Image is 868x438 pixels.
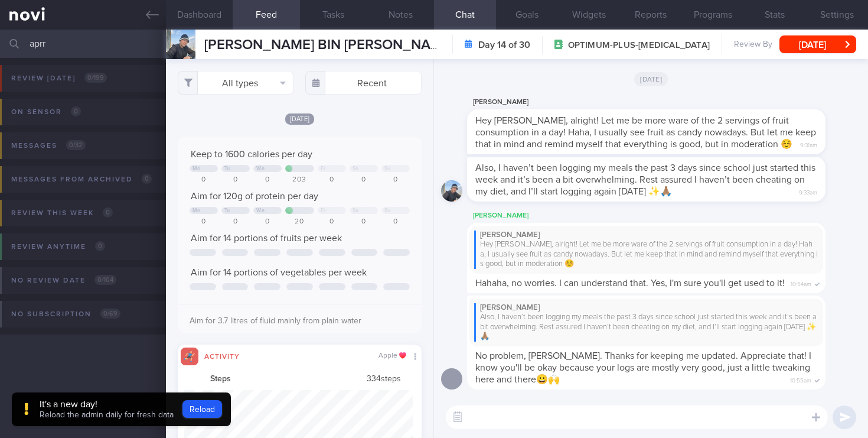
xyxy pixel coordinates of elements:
[350,176,378,184] div: 0
[204,38,454,52] span: [PERSON_NAME] BIN [PERSON_NAME]
[84,73,107,83] span: 0 / 199
[790,374,811,385] span: 10:55am
[475,278,785,288] span: Hahaha, no worries. I can understand that. Yes, I'm sure you'll get used to it!
[285,218,314,226] div: 20
[142,174,152,184] span: 0
[285,113,315,125] span: [DATE]
[192,166,201,172] div: Mo
[190,317,361,325] span: Aim for 3.7 litres of fluid mainly from plain water
[8,306,123,322] div: No subscription
[8,138,89,154] div: Messages
[568,40,710,51] span: OPTIMUM-PLUS-[MEDICAL_DATA]
[8,70,110,86] div: Review [DATE]
[103,207,113,218] span: 0
[318,218,346,226] div: 0
[253,218,282,226] div: 0
[350,218,378,226] div: 0
[734,40,772,50] span: Review By
[182,400,222,418] button: Reload
[321,166,326,172] div: Fr
[384,207,391,214] div: Su
[66,140,86,150] span: 0 / 32
[221,218,250,226] div: 0
[198,351,246,361] div: Activity
[353,207,359,214] div: Sa
[475,116,816,149] span: Hey [PERSON_NAME], alright! Let me be more ware of the 2 servings of fruit consumption in a day! ...
[474,313,818,342] div: Also, I haven’t been logging my meals the past 3 days since school just started this week and it’...
[256,166,265,172] div: We
[478,39,530,51] strong: Day 14 of 30
[40,398,174,410] div: It's a new day!
[253,176,282,184] div: 0
[318,176,346,184] div: 0
[353,166,359,172] div: Sa
[221,176,250,184] div: 0
[799,186,817,197] span: 9:33am
[224,207,230,214] div: Tu
[95,241,105,251] span: 0
[779,35,856,53] button: [DATE]
[378,352,406,361] div: Apple
[8,104,84,120] div: On sensor
[467,95,861,109] div: [PERSON_NAME]
[210,374,231,385] strong: Steps
[467,209,861,223] div: [PERSON_NAME]
[178,71,294,95] button: All types
[475,163,815,196] span: Also, I haven’t been logging my meals the past 3 days since school just started this week and it’...
[321,207,326,214] div: Fr
[191,150,312,159] span: Keep to 1600 calories per day
[381,218,410,226] div: 0
[634,72,668,86] span: [DATE]
[100,309,120,319] span: 0 / 69
[192,207,201,214] div: Mo
[384,166,391,172] div: Su
[256,207,265,214] div: We
[224,166,230,172] div: Tu
[190,176,218,184] div: 0
[285,176,314,184] div: 203
[8,239,108,255] div: Review anytime
[8,205,116,221] div: Review this week
[191,192,318,201] span: Aim for 120g of protein per day
[800,138,817,150] span: 9:31am
[8,171,155,187] div: Messages from Archived
[94,275,116,285] span: 0 / 164
[474,240,818,269] div: Hey [PERSON_NAME], alright! Let me be more ware of the 2 servings of fruit consumption in a day! ...
[791,277,811,288] span: 10:54am
[40,411,174,419] span: Reload the admin daily for fresh data
[381,176,410,184] div: 0
[190,218,218,226] div: 0
[474,231,818,240] div: [PERSON_NAME]
[8,272,119,288] div: No review date
[475,351,811,384] span: No problem, [PERSON_NAME]. Thanks for keeping me updated. Appreciate that! I know you'll be okay ...
[474,303,818,313] div: [PERSON_NAME]
[191,233,342,243] span: Aim for 14 portions of fruits per week
[191,268,367,277] span: Aim for 14 portions of vegetables per week
[71,106,81,116] span: 0
[367,374,401,385] span: 334 steps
